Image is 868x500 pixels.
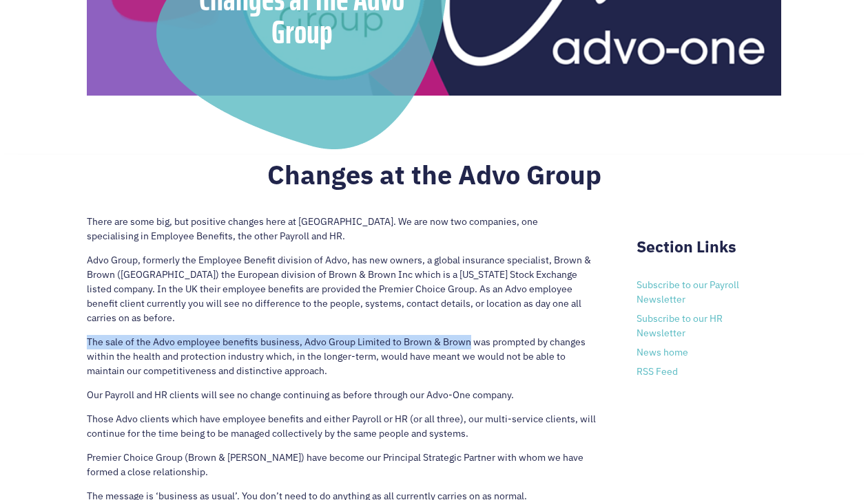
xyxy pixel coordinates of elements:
[87,253,598,335] p: Advo Group, formerly the Employee Benefit division of Advo, has new owners, a global insurance sp...
[637,312,723,339] a: Subscribe to our HR Newsletter
[637,346,688,358] a: News home
[87,215,598,253] p: There are some big, but positive changes here at [GEOGRAPHIC_DATA]. We are now two companies, one...
[637,279,739,305] a: Subscribe to our Payroll Newsletter
[87,388,598,412] p: Our Payroll and HR clients will see no change continuing as before through our Advo-One company.
[87,159,781,197] h2: Changes at the Advo Group
[637,237,781,263] h2: Section Links
[87,412,598,450] p: Those Advo clients which have employee benefits and either Payroll or HR (or all three), our mult...
[637,365,678,378] a: RSS Feed
[87,450,598,489] p: Premier Choice Group (Brown & [PERSON_NAME]) have become our Principal Strategic Partner with who...
[87,335,598,388] p: The sale of the Advo employee benefits business, Advo Group Limited to Brown & Brown was prompted...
